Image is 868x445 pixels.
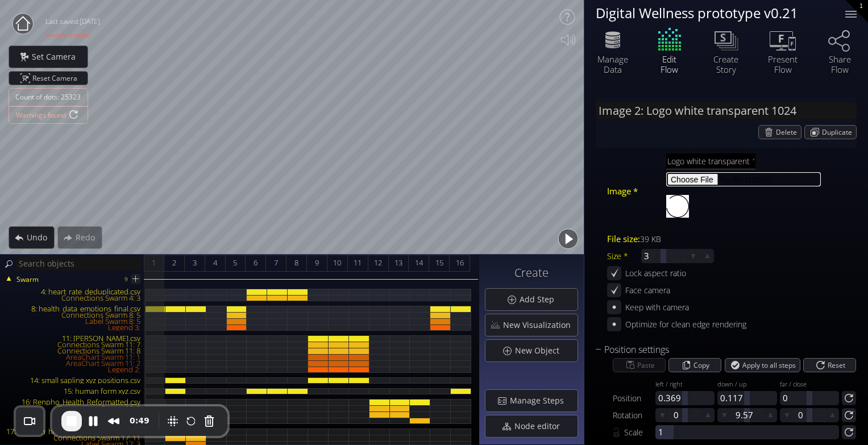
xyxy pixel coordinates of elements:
div: 39 KB [640,232,661,246]
span: Swarm [16,275,39,285]
div: Share Flow [820,54,859,74]
div: Size * [607,249,641,263]
div: Present Flow [763,54,803,74]
div: 14: small sapling xyz positions.csv [1,377,145,384]
span: 8 [294,256,298,270]
div: 17: emotion_hierarchy_from_diagram.csv [1,429,145,435]
div: Lock aspect ratio [625,266,686,280]
span: Duplicate [822,126,856,139]
div: Manage Data [593,54,633,74]
div: Connections Swarm 11: 7 [1,342,145,348]
div: Connections Swarm 16: 10 [1,411,145,418]
span: 2 [172,256,176,270]
span: Reset [827,359,849,372]
span: Add Step [519,294,561,305]
div: Position settings [596,343,842,357]
div: Connections Swarm 16: 9 [1,405,145,411]
div: Scale [624,425,655,439]
span: 5 [233,256,237,270]
div: Legend 3: [1,325,145,331]
div: Undo action [9,226,55,249]
div: Face camera [625,283,670,297]
span: 13 [394,256,402,270]
div: 11: [PERSON_NAME].csv [1,335,145,342]
span: 7 [274,256,278,270]
div: Keep with camera [625,300,689,314]
span: New Visualization [502,319,578,331]
span: Delete [776,126,801,139]
span: 1 [152,256,156,270]
div: 9 [124,272,128,286]
span: File size: [607,232,640,246]
span: 10 [333,256,341,270]
div: Legend 2: [1,367,145,373]
span: Set Camera [31,51,82,63]
div: Optimize for clean edge rendering [625,317,746,331]
div: Connections Swarm 4: 3 [1,295,145,301]
span: Apply to all steps [742,359,800,372]
div: Connections Swarm 11: 8 [1,348,145,354]
span: Image * [607,184,638,198]
div: 15: human form xyz.csv [1,388,145,394]
span: Node editor [514,421,567,432]
span: 12 [374,256,382,270]
span: 16 [456,256,464,270]
span: 3 [193,256,197,270]
div: far / close [780,381,839,389]
span: Manage Steps [509,395,571,406]
input: Image [666,153,755,169]
span: 9 [315,256,319,270]
div: Rotation [613,408,655,422]
input: Search objects [16,256,142,271]
div: Create Story [706,54,746,74]
h3: Create [485,267,578,279]
div: Connections Swarm 17: 11 [1,435,145,441]
div: AreaChart Swarm 11: 1 [1,354,145,360]
span: 15 [435,256,443,270]
div: AreaChart Swarm 11: 2 [1,360,145,367]
span: 6 [254,256,258,270]
div: 4: heart_rate_deduplicated.csv [1,289,145,295]
div: Lock values together [613,425,624,439]
div: 16: Renpho_Health_Reformatted.csv [1,399,145,405]
span: 11 [354,256,362,270]
img: loading... [666,195,689,218]
div: left / right [655,381,715,389]
span: Copy [693,359,713,372]
div: 8: health_data_emotions_final.csv [1,306,145,312]
span: Reset Camera [32,72,81,85]
span: New Object [514,345,566,356]
div: Position [613,391,655,405]
span: 14 [415,256,423,270]
div: Connections Swarm 8: 5 [1,312,145,318]
div: Label Swarm 8: 5 [1,318,145,325]
span: Undo [26,232,54,243]
span: 4 [213,256,217,270]
div: Connections Swarm 16: 13 [1,418,145,424]
div: down / up [717,381,776,389]
div: Digital Wellness prototype v0.21 [596,6,831,20]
